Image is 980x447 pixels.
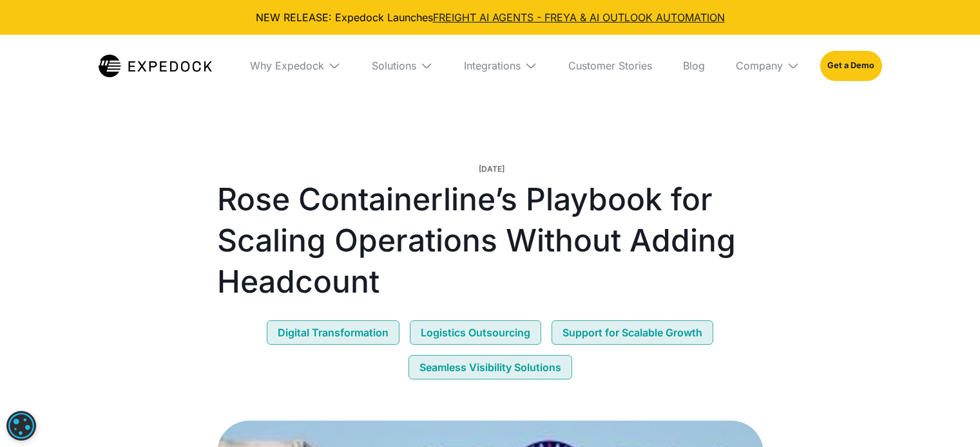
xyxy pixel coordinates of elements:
[673,35,715,96] a: Blog
[10,10,970,24] div: NEW RELEASE: Expedock Launches
[736,59,783,72] div: Company
[217,179,764,302] h1: Rose Containerline’s Playbook for Scaling Operations Without Adding Headcount
[419,361,561,374] div: Seamless Visibility Solutions
[220,160,764,179] p: [DATE]
[562,326,702,339] div: Support for Scalable Growth
[361,35,443,96] div: Solutions
[916,385,980,447] iframe: Chat Widget
[558,35,662,96] a: Customer Stories
[278,326,389,339] div: Digital Transformation
[421,326,530,339] div: Logistics Outsourcing
[240,35,351,96] div: Why Expedock
[433,11,725,24] a: FREIGHT AI AGENTS - FREYA & AI OUTLOOK AUTOMATION
[372,59,416,72] div: Solutions
[250,59,324,72] div: Why Expedock
[725,35,810,96] div: Company
[820,51,881,80] a: Get a Demo
[454,35,548,96] div: Integrations
[464,59,521,72] div: Integrations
